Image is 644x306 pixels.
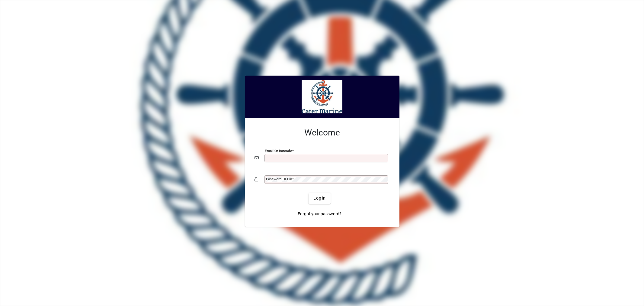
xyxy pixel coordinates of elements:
[309,193,331,204] button: Login
[313,195,326,201] span: Login
[266,177,292,181] mat-label: Password or Pin
[295,209,344,220] a: Forgot your password?
[265,148,292,153] mat-label: Email or Barcode
[255,128,390,138] h2: Welcome
[298,211,341,217] span: Forgot your password?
